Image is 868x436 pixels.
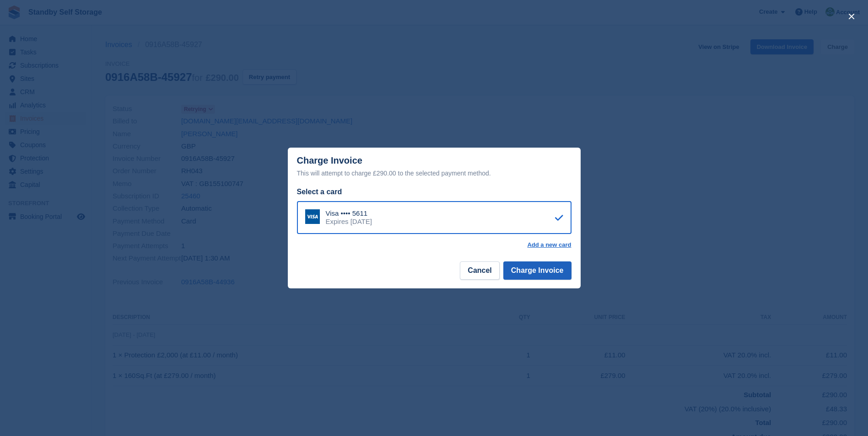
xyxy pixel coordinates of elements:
button: close [844,9,859,24]
div: Select a card [297,186,571,197]
button: Cancel [460,261,499,280]
div: Charge Invoice [297,155,571,179]
div: This will attempt to charge £290.00 to the selected payment method. [297,168,571,179]
img: Visa Logo [305,209,320,224]
a: Add a new card [527,241,571,249]
div: Expires [DATE] [326,218,372,226]
div: Visa •••• 5611 [326,209,372,218]
button: Charge Invoice [503,261,571,280]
